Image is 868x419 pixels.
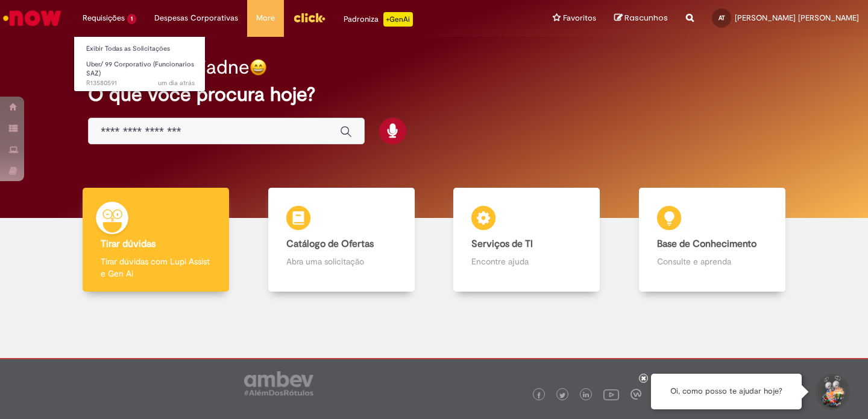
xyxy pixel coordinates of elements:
[651,374,802,409] div: Oi, como posso te ajudar hoje?
[293,8,325,27] img: click_logo_yellow_360x200.png
[620,188,805,292] a: Base de Conhecimento Consulte e aprenda
[154,12,238,24] span: Despesas Corporativas
[250,59,267,76] img: happy-face.png
[74,36,206,92] ul: Requisições
[614,13,668,24] a: Rascunhos
[74,58,207,84] a: Aberto R13580591 : Uber/ 99 Corporativo (Funcionarios SAZ)
[624,12,668,24] span: Rascunhos
[471,238,533,250] b: Serviços de TI
[814,374,850,410] button: Iniciar Conversa de Suporte
[158,78,195,88] time: 30/09/2025 10:45:37
[344,12,413,27] div: Padroniza
[74,42,207,56] a: Exibir Todas as Solicitações
[434,188,620,292] a: Serviços de TI Encontre ajuda
[86,78,195,88] span: R13580591
[563,12,596,24] span: Favoritos
[286,238,374,250] b: Catálogo de Ofertas
[83,12,125,24] span: Requisições
[471,255,582,267] p: Encontre ajuda
[249,188,435,292] a: Catálogo de Ofertas Abra uma solicitação
[256,12,275,24] span: More
[127,14,136,24] span: 1
[158,78,195,88] span: um dia atrás
[101,255,211,280] p: Tirar dúvidas com Lupi Assist e Gen Ai
[603,386,619,402] img: logo_footer_youtube.png
[536,392,542,398] img: logo_footer_facebook.png
[1,6,63,30] img: ServiceNow
[657,238,756,250] b: Base de Conhecimento
[244,371,313,395] img: logo_footer_ambev_rotulo_gray.png
[88,84,780,105] h2: O que você procura hoje?
[631,389,641,400] img: logo_footer_workplace.png
[657,255,767,267] p: Consulte e aprenda
[583,392,589,399] img: logo_footer_linkedin.png
[86,60,194,78] span: Uber/ 99 Corporativo (Funcionarios SAZ)
[735,13,859,23] span: [PERSON_NAME] [PERSON_NAME]
[383,12,413,27] p: +GenAi
[559,392,565,398] img: logo_footer_twitter.png
[63,188,249,292] a: Tirar dúvidas Tirar dúvidas com Lupi Assist e Gen Ai
[101,238,156,250] b: Tirar dúvidas
[719,14,725,22] span: AT
[286,255,397,267] p: Abra uma solicitação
